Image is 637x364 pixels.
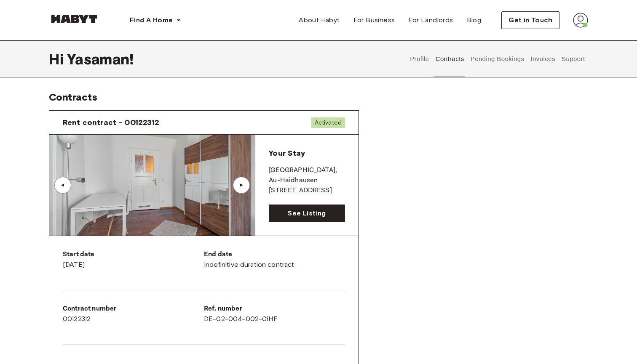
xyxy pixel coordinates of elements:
a: About Habyt [292,12,346,29]
span: Your Stay [269,149,305,158]
a: Blog [460,12,488,29]
div: DE-02-004-002-01HF [204,304,345,324]
span: Hi [49,50,67,68]
span: For Business [353,15,395,25]
img: Habyt [49,15,99,23]
span: About Habyt [299,15,340,25]
button: Support [560,40,586,77]
span: See Listing [288,208,326,218]
button: Contracts [434,40,465,77]
span: Get in Touch [509,15,552,25]
div: [DATE] [63,250,204,270]
span: Contracts [49,91,97,103]
img: avatar [573,13,588,28]
button: Invoices [530,40,556,77]
button: Profile [409,40,431,77]
div: 00122312 [63,304,204,324]
div: Indefinitive duration contract [204,250,345,270]
a: See Listing [269,205,345,222]
p: Start date [63,250,204,260]
div: ▲ [59,183,67,188]
a: For Business [347,12,402,29]
p: Ref. number [204,304,345,314]
img: Image of the room [49,135,255,236]
span: Activated [311,117,345,128]
p: End date [204,250,345,260]
p: Contract number [63,304,204,314]
p: [GEOGRAPHIC_DATA] , Au-Haidhausen [269,165,345,186]
div: user profile tabs [407,40,588,77]
a: For Landlords [401,12,460,29]
span: Rent contract - 00122312 [63,117,160,128]
span: Find A Home [130,15,173,25]
button: Pending Bookings [469,40,525,77]
button: Get in Touch [501,11,559,29]
span: For Landlords [408,15,453,25]
p: [STREET_ADDRESS] [269,186,345,196]
span: Yasaman ! [67,50,134,68]
span: Blog [467,15,482,25]
button: Find A Home [123,12,188,29]
div: ▲ [237,183,246,188]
